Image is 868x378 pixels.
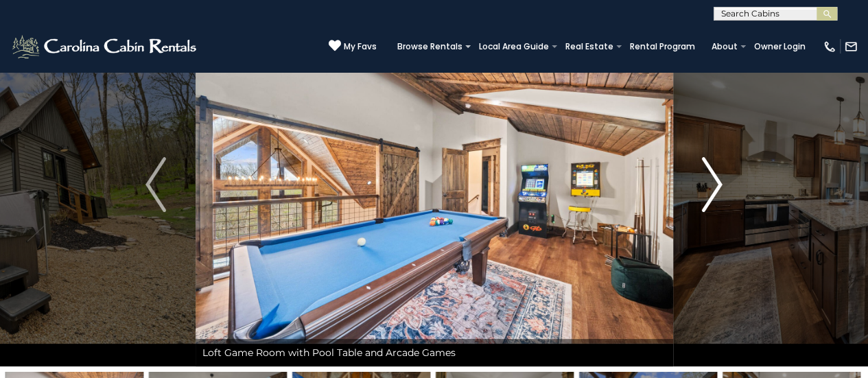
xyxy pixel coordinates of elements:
[196,339,673,366] div: Loft Game Room with Pool Table and Arcade Games
[705,37,744,56] a: About
[623,37,702,56] a: Rental Program
[117,3,196,366] button: Previous
[823,40,836,54] img: phone-regular-white.png
[329,39,377,54] a: My Favs
[10,33,200,60] img: White-1-2.png
[702,157,723,212] img: arrow
[559,37,620,56] a: Real Estate
[472,37,556,56] a: Local Area Guide
[844,40,858,54] img: mail-regular-white.png
[747,37,812,56] a: Owner Login
[145,157,166,212] img: arrow
[390,37,469,56] a: Browse Rentals
[344,40,377,53] span: My Favs
[672,3,751,366] button: Next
